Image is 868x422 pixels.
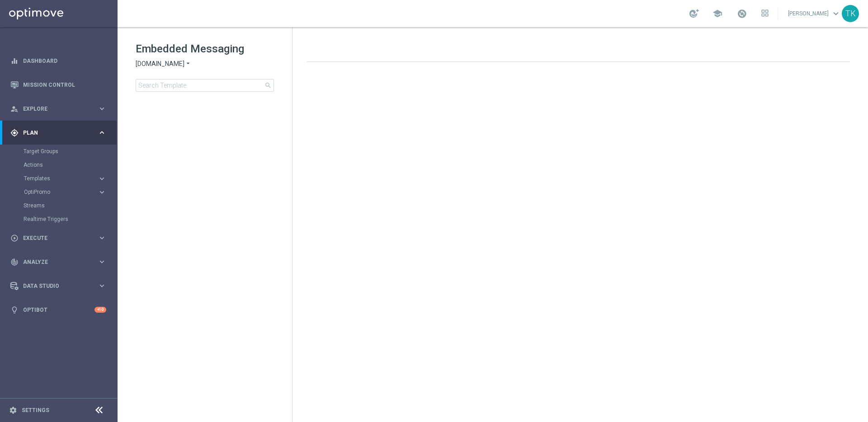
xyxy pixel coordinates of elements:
span: Analyze [23,259,98,265]
input: Search Template [136,79,274,92]
button: lightbulb Optibot +10 [10,306,107,314]
i: person_search [10,105,19,113]
a: Mission Control [23,73,106,97]
div: Plan [10,129,98,137]
div: Data Studio [10,282,98,290]
div: OptiPromo [24,189,98,195]
i: settings [9,406,17,414]
a: Dashboard [23,49,106,73]
i: keyboard_arrow_right [98,104,106,113]
div: Templates [24,172,117,185]
button: track_changes Analyze keyboard_arrow_right [10,258,107,266]
a: Streams [24,202,94,209]
div: Actions [24,158,117,172]
span: Explore [23,106,98,112]
div: Analyze [10,258,98,266]
div: Streams [24,199,117,212]
button: Templates keyboard_arrow_right [24,175,107,182]
a: Actions [24,161,94,169]
i: play_circle_outline [10,234,19,242]
button: OptiPromo keyboard_arrow_right [24,188,107,196]
button: Data Studio keyboard_arrow_right [10,282,107,290]
i: keyboard_arrow_right [98,128,106,137]
span: Templates [24,176,89,181]
i: keyboard_arrow_right [98,188,106,197]
i: arrow_drop_down [184,60,192,68]
button: [DOMAIN_NAME] arrow_drop_down [136,60,192,68]
div: Target Groups [24,145,117,158]
i: equalizer [10,57,19,65]
a: Settings [22,408,49,413]
span: Plan [23,130,98,136]
i: keyboard_arrow_right [98,234,106,242]
i: gps_fixed [10,129,19,137]
div: Optibot [10,298,106,322]
span: OptiPromo [24,189,89,195]
div: Execute [10,234,98,242]
span: keyboard_arrow_down [831,9,841,19]
button: equalizer Dashboard [10,57,107,65]
i: keyboard_arrow_right [98,258,106,266]
span: Data Studio [23,283,98,289]
span: school [712,9,722,19]
i: lightbulb [10,306,19,314]
div: Dashboard [10,49,106,73]
i: track_changes [10,258,19,266]
span: Execute [23,235,98,241]
span: [DOMAIN_NAME] [136,60,184,68]
button: play_circle_outline Execute keyboard_arrow_right [10,234,107,242]
div: TK [842,5,859,22]
span: search [264,82,272,89]
button: Mission Control [10,81,107,89]
div: Mission Control [10,73,106,97]
div: Realtime Triggers [24,212,117,226]
button: gps_fixed Plan keyboard_arrow_right [10,129,107,136]
a: [PERSON_NAME]keyboard_arrow_down [787,7,842,20]
button: person_search Explore keyboard_arrow_right [10,105,107,113]
a: Target Groups [24,148,94,155]
div: OptiPromo [24,185,117,199]
a: Realtime Triggers [24,216,94,223]
div: Explore [10,105,98,113]
h1: Embedded Messaging [136,42,274,56]
i: keyboard_arrow_right [98,174,106,183]
div: Templates [24,176,98,181]
div: +10 [94,307,106,313]
a: Optibot [23,298,94,322]
i: keyboard_arrow_right [98,281,106,290]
